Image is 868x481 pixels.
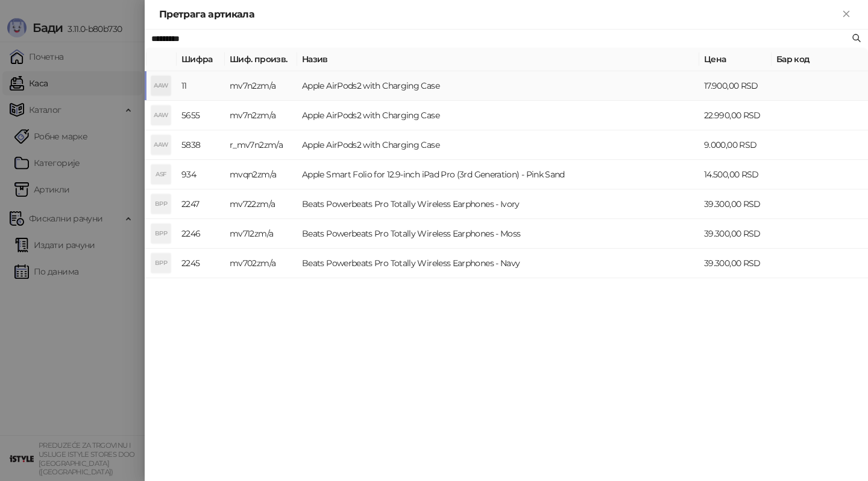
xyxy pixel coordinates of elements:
td: mv722zm/a [225,190,297,219]
td: r_mv7n2zm/a [225,130,297,160]
td: 39.300,00 RSD [699,219,772,249]
td: mvqn2zm/a [225,160,297,190]
button: Close [839,7,854,22]
div: AAW [151,106,171,125]
td: Apple AirPods2 with Charging Case [297,130,699,160]
td: 39.300,00 RSD [699,249,772,278]
td: 2245 [177,249,225,278]
td: 5655 [177,101,225,130]
td: mv7n2zm/a [225,101,297,130]
td: 2246 [177,219,225,249]
td: 39.300,00 RSD [699,190,772,219]
div: ASF [151,165,171,184]
td: Beats Powerbeats Pro Totally Wireless Earphones - Ivory [297,190,699,219]
td: 14.500,00 RSD [699,160,772,190]
div: BPP [151,253,171,273]
td: mv702zm/a [225,249,297,278]
div: BPP [151,224,171,243]
th: Цена [699,48,772,71]
td: Apple AirPods2 with Charging Case [297,71,699,101]
td: 934 [177,160,225,190]
th: Назив [297,48,699,71]
td: 9.000,00 RSD [699,130,772,160]
div: Претрага артикала [159,7,839,22]
div: AAW [151,76,171,95]
div: BPP [151,194,171,214]
td: 5838 [177,130,225,160]
td: 11 [177,71,225,101]
th: Шиф. произв. [225,48,297,71]
td: mv7n2zm/a [225,71,297,101]
td: Apple Smart Folio for 12.9-inch iPad Pro (3rd Generation) - Pink Sand [297,160,699,190]
th: Шифра [177,48,225,71]
td: Beats Powerbeats Pro Totally Wireless Earphones - Moss [297,219,699,249]
div: AAW [151,135,171,154]
td: 22.990,00 RSD [699,101,772,130]
td: 2247 [177,190,225,219]
td: Apple AirPods2 with Charging Case [297,101,699,130]
td: mv712zm/a [225,219,297,249]
td: 17.900,00 RSD [699,71,772,101]
td: Beats Powerbeats Pro Totally Wireless Earphones - Navy [297,249,699,278]
th: Бар код [772,48,868,71]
